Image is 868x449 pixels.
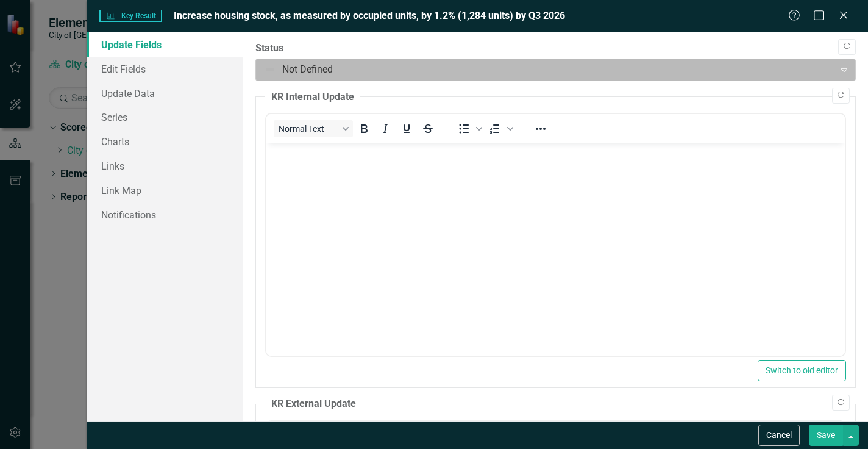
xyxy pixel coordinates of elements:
a: Links [87,154,243,178]
button: Save [809,425,843,446]
button: Reveal or hide additional toolbar items [530,120,551,137]
button: Cancel [758,425,800,446]
button: Underline [396,120,417,137]
a: Charts [87,129,243,154]
legend: KR Internal Update [265,90,360,104]
legend: KR External Update [265,397,362,411]
span: Increase housing stock, as measured by occupied units, by 1.2% (1,284 units) by Q3 2026 [174,10,565,21]
button: Switch to old editor [758,360,846,381]
span: Key Result [99,10,161,22]
div: Bullet list [454,120,484,137]
button: Italic [375,120,396,137]
iframe: Rich Text Area [266,143,845,356]
a: Edit Fields [87,57,243,81]
div: Numbered list [485,120,515,137]
a: Link Map [87,178,243,203]
a: Update Data [87,81,243,106]
button: Bold [354,120,374,137]
label: Status [255,41,856,56]
a: Notifications [87,203,243,227]
a: Series [87,105,243,129]
span: Normal Text [279,124,338,134]
a: Update Fields [87,32,243,57]
button: Block Normal Text [274,120,353,137]
button: Strikethrough [418,120,438,137]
